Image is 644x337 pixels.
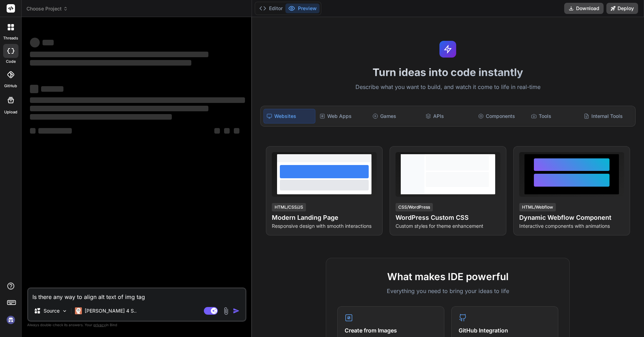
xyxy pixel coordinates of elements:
div: APIs [423,109,474,123]
p: Interactive components with animations [519,223,624,230]
h1: Turn ideas into code instantly [256,66,640,78]
span: ‌ [30,106,208,111]
button: Deploy [606,3,638,14]
div: Tools [528,109,580,123]
p: Custom styles for theme enhancement [396,223,500,230]
div: CSS/WordPress [396,203,433,211]
div: Components [475,109,527,123]
span: ‌ [224,128,230,134]
div: HTML/Webflow [519,203,556,211]
img: attachment [222,307,230,315]
button: Preview [285,3,320,13]
div: Internal Tools [581,109,632,123]
h4: Modern Landing Page [272,213,377,223]
label: code [6,59,16,65]
h4: Dynamic Webflow Component [519,213,624,223]
span: ‌ [41,86,63,92]
p: [PERSON_NAME] 4 S.. [85,307,137,314]
label: Upload [4,109,17,115]
img: signin [5,314,17,326]
div: Websites [263,109,316,123]
label: GitHub [4,83,17,89]
span: ‌ [38,128,72,134]
button: Download [564,3,604,14]
label: threads [3,35,18,41]
span: ‌ [30,97,245,103]
span: ‌ [234,128,239,134]
h4: Create from Images [345,326,437,335]
h2: What makes IDE powerful [337,269,558,284]
h4: GitHub Integration [459,326,551,335]
span: ‌ [30,52,208,57]
button: Editor [256,3,285,13]
div: HTML/CSS/JS [272,203,306,211]
span: ‌ [30,38,40,47]
p: Source [44,307,60,314]
div: Games [370,109,421,123]
span: ‌ [43,40,54,45]
span: Choose Project [26,5,68,12]
img: Claude 4 Sonnet [75,307,82,314]
h4: WordPress Custom CSS [396,213,500,223]
p: Everything you need to bring your ideas to life [337,287,558,295]
span: privacy [93,323,106,327]
img: Pick Models [62,308,68,314]
span: ‌ [30,114,172,120]
textarea: Is there any way to align alt text of img tag [28,289,245,301]
span: ‌ [30,60,191,66]
span: ‌ [30,85,38,93]
img: icon [233,307,240,314]
p: Describe what you want to build, and watch it come to life in real-time [256,83,640,92]
p: Always double-check its answers. Your in Bind [27,322,246,328]
p: Responsive design with smooth interactions [272,223,377,230]
span: ‌ [30,128,36,134]
div: Web Apps [317,109,368,123]
span: ‌ [214,128,220,134]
